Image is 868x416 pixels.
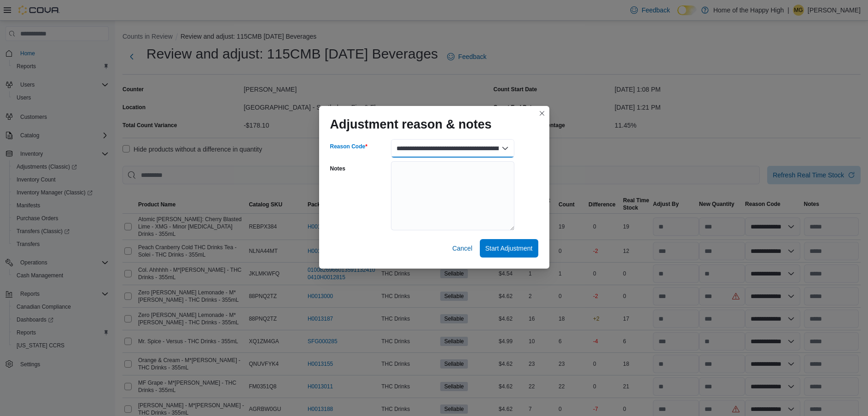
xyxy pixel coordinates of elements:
button: Cancel [449,239,476,258]
h1: Adjustment reason & notes [330,117,492,132]
span: Start Adjustment [485,244,533,253]
label: Notes [330,165,345,172]
label: Reason Code [330,143,367,150]
span: Cancel [452,244,472,253]
button: Start Adjustment [480,239,538,258]
button: Closes this modal window [536,108,548,119]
